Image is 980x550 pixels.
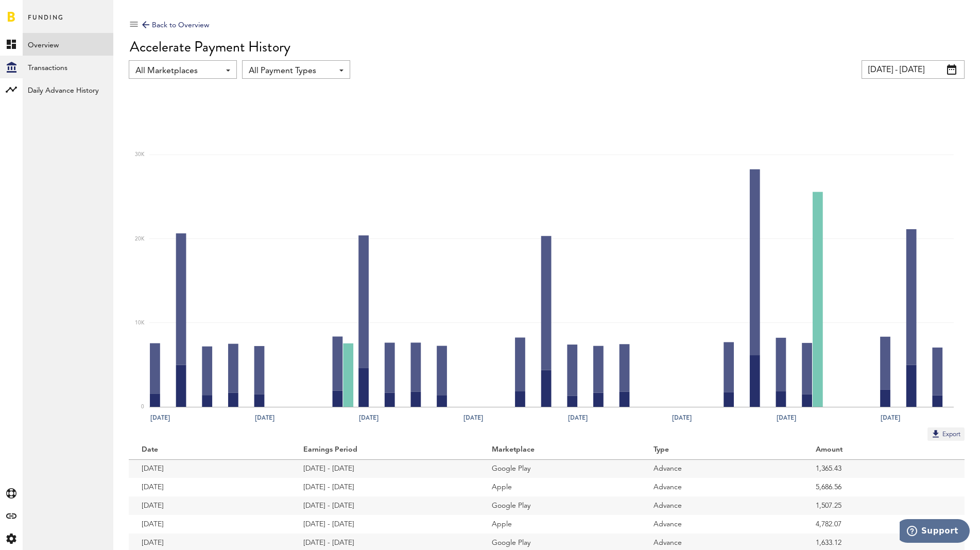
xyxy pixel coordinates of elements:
text: 20K [135,236,145,242]
td: [DATE] - [DATE] [290,496,479,515]
td: [DATE] [129,459,290,478]
a: Overview [23,33,113,56]
a: Transactions [23,56,113,78]
ng-transclude: Amount [816,446,844,453]
span: All Payment Types [249,62,333,80]
ng-transclude: Earnings Period [303,446,358,453]
td: [DATE] - [DATE] [290,478,479,496]
button: Export [927,427,965,441]
td: 4,782.07 [803,515,965,534]
div: Back to Overview [142,19,209,31]
td: [DATE] - [DATE] [290,515,479,534]
div: Accelerate Payment History [130,39,965,55]
img: Export [931,428,941,439]
td: 1,507.25 [803,496,965,515]
a: Daily Advance History [23,78,113,101]
text: [DATE] [150,413,170,422]
td: Advance [641,515,802,534]
td: Advance [641,496,802,515]
text: 0 [141,404,144,409]
ng-transclude: Date [142,446,159,453]
td: Advance [641,459,802,478]
text: [DATE] [777,413,796,422]
text: [DATE] [255,413,274,422]
text: [DATE] [881,413,900,422]
td: Apple [479,515,641,534]
td: 5,686.56 [803,478,965,496]
td: Apple [479,478,641,496]
ng-transclude: Marketplace [492,446,536,453]
text: [DATE] [463,413,483,422]
iframe: Opens a widget where you can find more information [900,519,970,545]
text: 30K [135,152,145,157]
td: [DATE] [129,478,290,496]
td: 1,365.43 [803,459,965,478]
span: All Marketplaces [135,62,220,80]
ng-transclude: Type [654,446,670,453]
text: [DATE] [568,413,588,422]
td: [DATE] [129,515,290,534]
text: 10K [135,320,145,325]
td: Google Play [479,459,641,478]
text: [DATE] [672,413,692,422]
td: Advance [641,478,802,496]
text: [DATE] [359,413,379,422]
td: Google Play [479,496,641,515]
span: Funding [28,11,64,33]
td: [DATE] [129,496,290,515]
td: [DATE] - [DATE] [290,459,479,478]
